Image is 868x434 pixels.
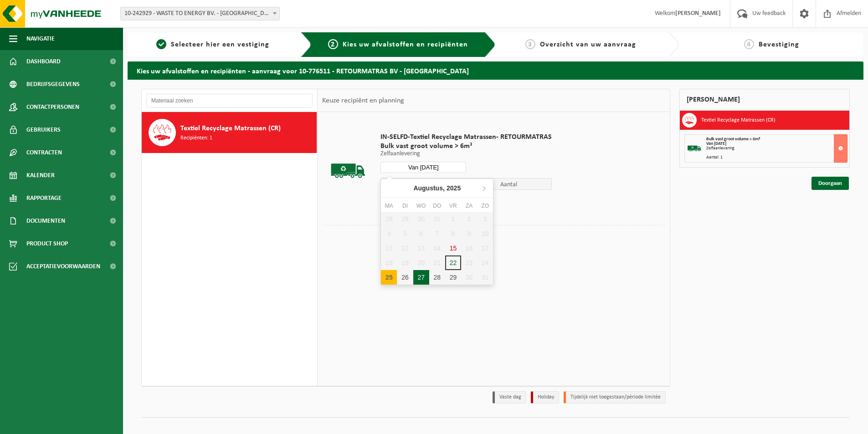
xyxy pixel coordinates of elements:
span: Contracten [26,141,62,164]
i: 2025 [447,185,461,191]
li: Tijdelijk niet toegestaan/période limitée [564,391,666,403]
span: 10-242929 - WASTE TO ENERGY BV. - NIJKERK [121,7,279,20]
span: Overzicht van uw aanvraag [540,41,636,48]
span: Bevestiging [759,41,799,48]
span: Dashboard [26,50,61,73]
span: Recipiënten: 1 [180,134,212,143]
span: Bulk vast groot volume > 6m³ [380,142,552,151]
h2: Kies uw afvalstoffen en recipiënten - aanvraag voor 10-776511 - RETOURMATRAS BV - [GEOGRAPHIC_DATA] [128,61,863,79]
span: Bulk vast groot volume > 6m³ [706,137,760,142]
div: [PERSON_NAME] [679,89,850,111]
input: Selecteer datum [380,162,466,173]
span: 2 [328,39,338,49]
span: Gebruikers [26,118,61,141]
a: 1Selecteer hier een vestiging [132,39,293,50]
div: vr [445,201,461,210]
input: Materiaal zoeken [146,94,313,107]
div: ma [381,201,397,210]
span: 10-242929 - WASTE TO ENERGY BV. - NIJKERK [120,7,280,20]
div: do [429,201,445,210]
button: Textiel Recyclage Matrassen (CR) Recipiënten: 1 [142,112,317,153]
span: Kies uw afvalstoffen en recipiënten [343,41,468,48]
span: Contactpersonen [26,96,79,118]
span: IN-SELFD-Textiel Recyclage Matrassen- RETOURMATRAS [380,133,552,142]
span: Bedrijfsgegevens [26,73,80,96]
span: Documenten [26,209,65,232]
div: Keuze recipiënt en planning [318,89,409,112]
a: Doorgaan [812,177,849,190]
div: di [397,201,413,210]
div: Aantal: 1 [706,155,847,160]
span: Selecteer hier een vestiging [171,41,269,48]
h3: Textiel Recyclage Matrassen (CR) [701,113,776,128]
div: 28 [429,270,445,285]
span: Rapportage [26,187,62,209]
strong: Van [DATE] [706,141,726,146]
span: Kalender [26,164,55,187]
p: Zelfaanlevering [380,151,552,157]
span: 1 [156,39,166,49]
span: 3 [525,39,535,49]
div: 22 [445,255,461,270]
div: 26 [397,270,413,285]
li: Vaste dag [493,391,526,403]
span: Product Shop [26,232,68,255]
span: Acceptatievoorwaarden [26,255,100,278]
div: 27 [413,270,429,285]
strong: [PERSON_NAME] [675,10,721,17]
div: 29 [445,270,461,285]
div: Augustus, [410,181,464,195]
div: wo [413,201,429,210]
div: 25 [381,270,397,285]
div: Zelfaanlevering [706,146,847,151]
li: Holiday [531,391,559,403]
div: za [461,201,477,210]
span: 4 [744,39,754,49]
div: zo [477,201,493,210]
span: Navigatie [26,27,55,50]
span: Textiel Recyclage Matrassen (CR) [180,123,281,134]
span: Aantal [466,178,552,190]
